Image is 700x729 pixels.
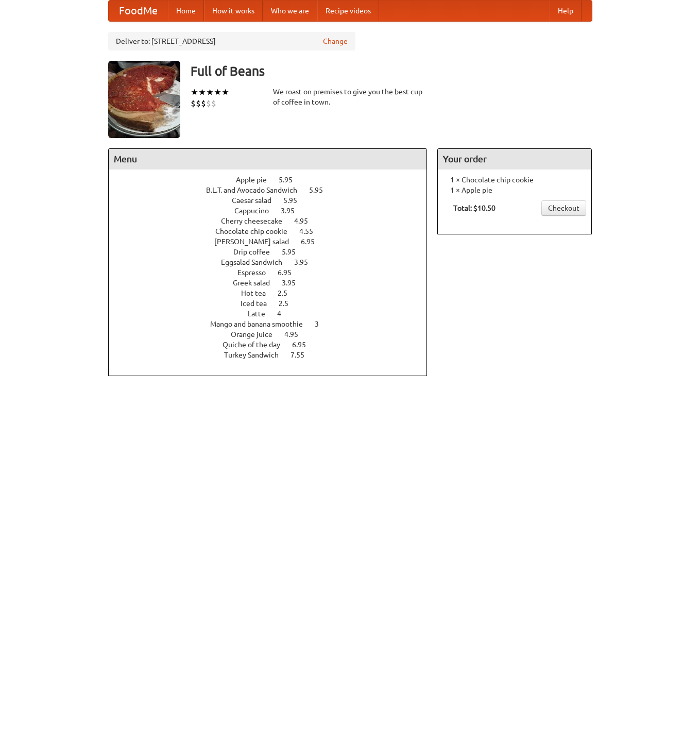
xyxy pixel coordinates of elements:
[237,268,311,277] a: Espresso 6.95
[453,204,496,212] b: Total: $10.50
[279,299,299,308] span: 2.5
[204,1,263,21] a: How it works
[282,248,306,256] span: 5.95
[241,299,277,308] span: Iced tea
[541,200,586,216] a: Checkout
[248,310,300,318] a: Latte 4
[236,176,312,184] a: Apple pie 5.95
[191,61,592,81] h3: Full of Beans
[232,196,282,205] span: Caesar salad
[241,299,308,308] a: Iced tea 2.5
[294,217,318,225] span: 4.95
[237,268,276,277] span: Espresso
[233,248,280,256] span: Drip coffee
[292,341,316,349] span: 6.95
[221,87,229,98] li: ★
[233,248,315,256] a: Drip coffee 5.95
[278,268,302,277] span: 6.95
[221,258,293,266] span: Eggsalad Sandwich
[263,1,317,21] a: Who we are
[301,238,325,246] span: 6.95
[224,351,289,359] span: Turkey Sandwich
[198,87,206,98] li: ★
[206,87,214,98] li: ★
[248,310,276,318] span: Latte
[309,186,333,194] span: 5.95
[223,341,291,349] span: Quiche of the day
[168,1,204,21] a: Home
[224,351,323,359] a: Turkey Sandwich 7.55
[233,279,315,287] a: Greek salad 3.95
[191,98,196,109] li: $
[443,175,586,185] li: 1 × Chocolate chip cookie
[211,98,216,109] li: $
[284,330,309,338] span: 4.95
[191,87,198,98] li: ★
[206,186,342,194] a: B.L.T. and Avocado Sandwich 5.95
[221,217,293,225] span: Cherry cheesecake
[317,1,379,21] a: Recipe videos
[279,176,303,184] span: 5.95
[206,98,211,109] li: $
[201,98,206,109] li: $
[221,217,327,225] a: Cherry cheesecake 4.95
[215,227,298,235] span: Chocolate chip cookie
[214,87,221,98] li: ★
[294,258,318,266] span: 3.95
[299,227,323,235] span: 4.55
[282,279,306,287] span: 3.95
[273,87,428,107] div: We roast on premises to give you the best cup of coffee in town.
[232,196,316,205] a: Caesar salad 5.95
[231,330,283,338] span: Orange juice
[550,1,582,21] a: Help
[277,310,292,318] span: 4
[241,289,276,297] span: Hot tea
[214,238,334,246] a: [PERSON_NAME] salad 6.95
[438,149,591,169] h4: Your order
[109,1,168,21] a: FoodMe
[109,149,427,169] h4: Menu
[236,176,277,184] span: Apple pie
[443,185,586,195] li: 1 × Apple pie
[210,320,338,328] a: Mango and banana smoothie 3
[215,227,332,235] a: Chocolate chip cookie 4.55
[210,320,313,328] span: Mango and banana smoothie
[206,186,308,194] span: B.L.T. and Avocado Sandwich
[281,207,305,215] span: 3.95
[283,196,308,205] span: 5.95
[291,351,315,359] span: 7.55
[223,341,325,349] a: Quiche of the day 6.95
[108,32,355,50] div: Deliver to: [STREET_ADDRESS]
[323,36,348,46] a: Change
[233,279,280,287] span: Greek salad
[278,289,298,297] span: 2.5
[315,320,329,328] span: 3
[214,238,299,246] span: [PERSON_NAME] salad
[231,330,317,338] a: Orange juice 4.95
[196,98,201,109] li: $
[241,289,306,297] a: Hot tea 2.5
[221,258,327,266] a: Eggsalad Sandwich 3.95
[108,61,180,138] img: angular.jpg
[234,207,279,215] span: Cappucino
[234,207,314,215] a: Cappucino 3.95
